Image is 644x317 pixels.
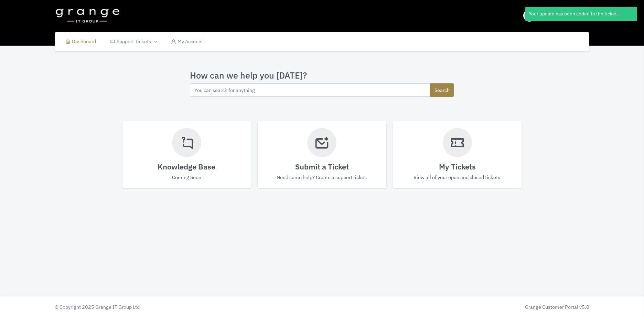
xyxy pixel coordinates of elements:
p: View all of your open and closed tickets. [400,174,515,181]
p: Coming Soon [129,174,244,181]
h4: My Tickets [400,162,515,171]
input: You can search for anything [190,83,430,97]
div: © Copyright 2025 Grange IT Group Ltd [51,303,322,311]
div: Your update has been added to the ticket. [525,7,637,21]
h4: Knowledge Base [129,162,244,171]
button: [PERSON_NAME] [519,3,589,27]
a: Dashboard [58,32,103,51]
a: My Tickets View all of your open and closed tickets. [393,121,522,188]
h3: How can we help you [DATE]? [190,70,454,81]
h4: Submit a Ticket [265,162,379,171]
a: My Account [164,32,210,51]
a: Submit a Ticket Need some help? Create a support ticket. [258,121,386,188]
img: Header Avatar [523,9,536,22]
a: Support Tickets [103,32,164,51]
button: Search [430,83,454,97]
a: Knowledge Base Coming Soon [122,121,251,188]
p: Need some help? Create a support ticket. [265,174,379,181]
div: Grange Customer Portal v5.0 [325,303,589,311]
